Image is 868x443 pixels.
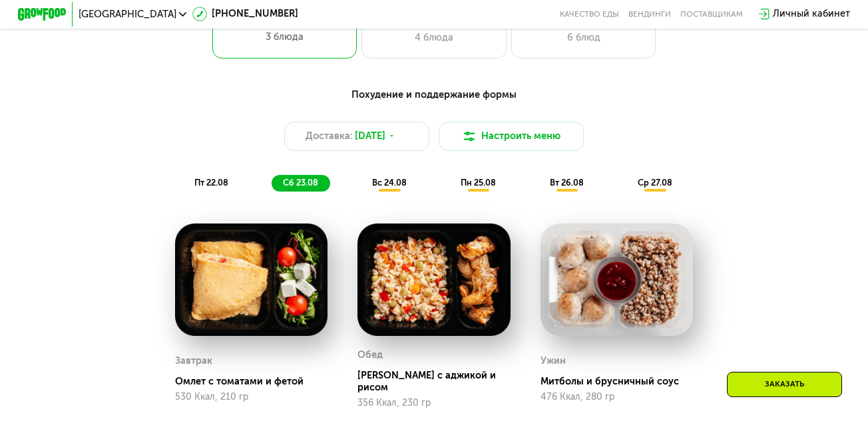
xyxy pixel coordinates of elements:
[374,31,493,45] div: 4 блюда
[357,398,510,408] div: 356 Ккал, 230 гр
[175,375,337,387] div: Омлет с томатами и фетой
[224,30,345,45] div: 3 блюда
[628,9,671,19] a: Вендинги
[524,31,643,45] div: 6 блюд
[541,375,703,387] div: Митболы и брусничный соус
[560,9,619,19] a: Качество еды
[541,392,693,402] div: 476 Ккал, 280 гр
[306,129,353,144] span: Доставка:
[194,178,228,188] span: пт 22.08
[175,392,327,402] div: 530 Ккал, 210 гр
[773,7,850,21] div: Личный кабинет
[283,178,318,188] span: сб 23.08
[79,9,176,19] span: [GEOGRAPHIC_DATA]
[372,178,407,188] span: вс 24.08
[439,122,583,150] button: Настроить меню
[175,352,212,370] div: Завтрак
[357,369,520,393] div: [PERSON_NAME] с аджикой и рисом
[550,178,584,188] span: вт 26.08
[541,352,566,370] div: Ужин
[192,7,298,21] a: [PHONE_NUMBER]
[638,178,672,188] span: ср 27.08
[680,9,743,19] div: поставщикам
[77,87,791,102] div: Похудение и поддержание формы
[357,346,383,364] div: Обед
[355,129,385,144] span: [DATE]
[727,372,842,397] div: Заказать
[461,178,496,188] span: пн 25.08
